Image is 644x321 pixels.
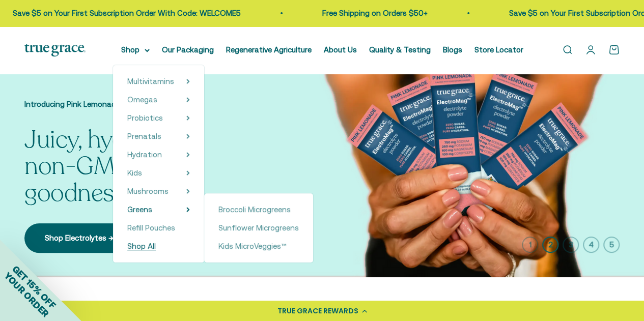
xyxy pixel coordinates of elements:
[218,223,299,232] span: Sunflower Microgreens
[522,237,538,253] button: 1
[443,45,462,54] a: Blogs
[583,237,599,253] button: 4
[127,75,174,87] a: Multivitamins
[10,263,58,310] span: GET 15% OFF
[162,45,214,54] a: Our Packaging
[121,44,150,56] summary: Shop
[127,130,190,142] summary: Prenatals
[127,149,162,161] a: Hydration
[321,9,426,17] a: Free Shipping on Orders $50+
[127,223,175,232] span: Refill Pouches
[127,167,142,179] a: Kids
[218,222,299,234] a: Sunflower Microgreens
[218,240,299,252] a: Kids MicroVeggies™
[127,150,162,159] span: Hydration
[127,113,163,122] span: Probiotics
[324,45,357,54] a: About Us
[218,203,299,216] a: Broccoli Microgreens
[127,185,169,197] a: Mushrooms
[127,240,190,252] a: Shop All
[474,45,523,54] a: Store Locator
[127,242,156,250] span: Shop All
[127,187,169,195] span: Mushrooms
[127,149,190,161] summary: Hydration
[127,112,190,124] summary: Probiotics
[127,132,161,140] span: Prenatals
[127,203,190,216] summary: Greens
[127,205,152,214] span: Greens
[127,112,163,124] a: Probiotics
[127,94,190,106] summary: Omegas
[127,130,161,142] a: Prenatals
[127,222,190,234] a: Refill Pouches
[127,203,152,216] a: Greens
[127,185,190,197] summary: Mushrooms
[24,98,228,110] p: Introducing Pink Lemonade ElectroMag
[24,223,134,253] a: Shop Electrolytes →
[218,242,287,250] span: Kids MicroVeggies™
[226,45,312,54] a: Regenerative Agriculture
[603,237,620,253] button: 5
[542,237,558,253] button: 2
[127,168,142,177] span: Kids
[563,237,579,253] button: 3
[127,75,190,87] summary: Multivitamins
[369,45,431,54] a: Quality & Testing
[218,205,291,214] span: Broccoli Microgreens
[127,77,174,85] span: Multivitamins
[127,95,157,104] span: Omegas
[277,306,358,316] div: TRUE GRACE REWARDS
[127,167,190,179] summary: Kids
[11,7,239,19] p: Save $5 on Your First Subscription Order With Code: WELCOME5
[2,270,51,319] span: YOUR ORDER
[24,123,228,210] split-lines: Juicy, hydrating, non-GMO goodness
[127,94,157,106] a: Omegas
